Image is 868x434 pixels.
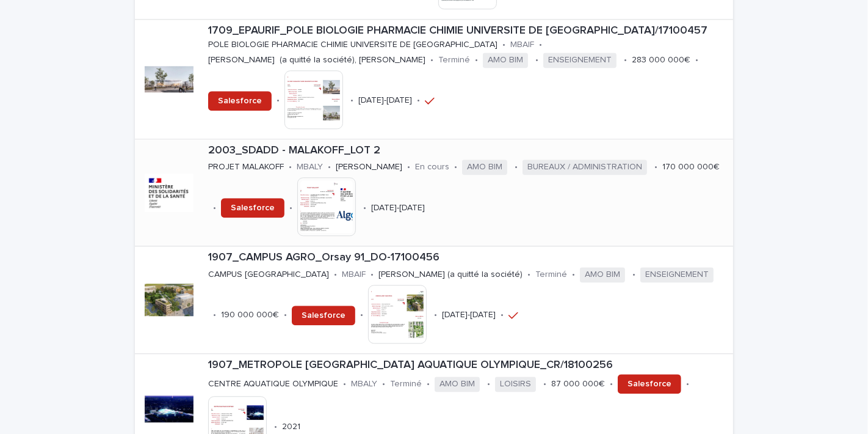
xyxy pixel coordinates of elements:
span: AMO BIM [462,160,507,175]
a: Salesforce [208,91,272,111]
span: ENSEIGNEMENT [543,53,617,68]
p: [DATE]-[DATE] [371,203,425,213]
p: • [686,379,689,389]
p: [DATE]-[DATE] [358,95,412,106]
p: • [360,310,363,320]
p: • [371,270,374,280]
p: • [535,55,538,65]
p: • [501,310,504,320]
p: • [350,95,353,106]
a: Salesforce [292,306,355,325]
span: LOISIRS [495,377,536,392]
p: • [427,379,430,389]
p: [PERSON_NAME] (a quitté la société) [378,270,523,280]
p: • [274,422,277,432]
a: 1709_EPAURIF_POLE BIOLOGIE PHARMACIE CHIMIE UNIVERSITE DE [GEOGRAPHIC_DATA]/17100457POLE BIOLOGIE... [135,20,733,139]
p: • [343,379,346,389]
p: • [363,203,366,213]
p: • [417,95,420,106]
a: 2003_SDADD - MALAKOFF_LOT 2PROJET MALAKOFF•MBALY•[PERSON_NAME]•En cours•AMO BIM•BUREAUX / ADMINIS... [135,139,733,246]
a: 1907_CAMPUS AGRO_Orsay 91_DO-17100456CAMPUS [GEOGRAPHIC_DATA]•MBAIF•[PERSON_NAME] (a quitté la so... [135,246,733,353]
p: MBAIF [510,40,534,50]
p: • [487,379,490,389]
span: Salesforce [218,97,262,105]
p: • [334,270,337,280]
p: • [213,310,216,320]
p: • [289,203,292,213]
p: • [632,270,635,280]
p: MBALY [351,379,377,389]
p: POLE BIOLOGIE PHARMACIE CHIMIE UNIVERSITE DE [GEOGRAPHIC_DATA] [208,40,497,50]
p: • [289,162,292,172]
span: Salesforce [627,380,671,388]
p: [DATE]-[DATE] [442,310,496,320]
p: Terminé [390,379,422,389]
p: • [502,40,505,50]
p: • [454,162,457,172]
p: 87 000 000€ [551,379,605,389]
p: Terminé [535,270,567,280]
p: • [328,162,331,172]
span: AMO BIM [483,53,528,68]
p: • [475,55,478,65]
p: PROJET MALAKOFF [208,162,284,172]
p: [PERSON_NAME] [336,162,402,172]
p: • [213,203,216,213]
a: Salesforce [221,198,284,218]
p: • [624,55,627,65]
p: • [695,55,698,65]
p: • [277,95,280,106]
p: • [434,310,437,320]
p: 190 000 000€ [221,310,279,320]
p: • [527,270,530,280]
p: 1709_EPAURIF_POLE BIOLOGIE PHARMACIE CHIMIE UNIVERSITE DE [GEOGRAPHIC_DATA]/17100457 [208,24,728,38]
span: ENSEIGNEMENT [640,267,714,282]
a: Salesforce [618,374,681,394]
p: • [543,379,546,389]
p: • [572,270,575,280]
p: 2021 [282,422,300,432]
p: • [654,162,657,172]
p: • [539,40,542,50]
p: • [430,55,433,65]
span: Salesforce [302,311,345,320]
span: BUREAUX / ADMINISTRATION [523,160,647,175]
p: En cours [415,162,449,172]
p: • [382,379,385,389]
span: Salesforce [231,204,275,212]
p: 2003_SDADD - MALAKOFF_LOT 2 [208,144,728,158]
p: 1907_CAMPUS AGRO_Orsay 91_DO-17100456 [208,251,728,265]
p: • [515,162,518,172]
span: AMO BIM [435,377,480,392]
p: Terminé [438,55,470,65]
p: MBALY [297,162,323,172]
p: 1907_METROPOLE [GEOGRAPHIC_DATA] AQUATIQUE OLYMPIQUE_CR/18100256 [208,359,728,372]
p: • [407,162,410,172]
p: 170 000 000€ [662,162,720,172]
p: [PERSON_NAME] (a quitté la société), [PERSON_NAME] [208,55,425,65]
p: CAMPUS [GEOGRAPHIC_DATA] [208,270,329,280]
p: CENTRE AQUATIQUE OLYMPIQUE [208,379,338,389]
p: MBAIF [342,270,366,280]
span: AMO BIM [580,267,625,282]
p: • [284,310,287,320]
p: 283 000 000€ [632,55,690,65]
p: • [610,379,613,389]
